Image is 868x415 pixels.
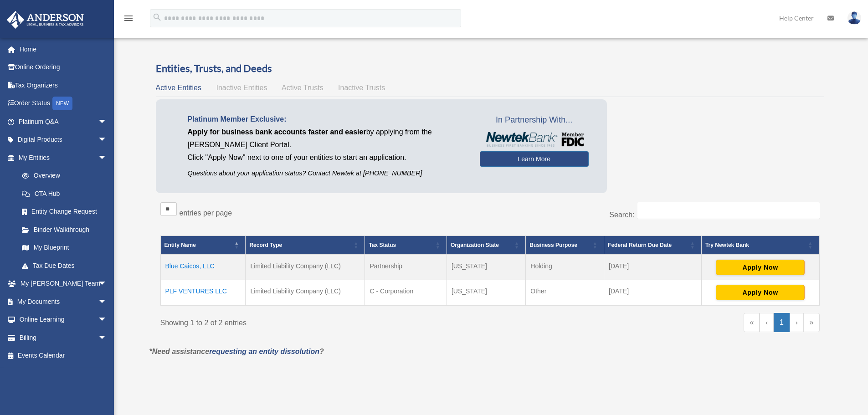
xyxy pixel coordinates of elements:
[716,285,805,300] button: Apply Now
[216,84,267,92] span: Inactive Entities
[13,184,116,203] a: CTA Hub
[160,280,246,306] td: PLF VENTURES LLC
[447,255,525,280] td: [US_STATE]
[338,84,385,92] span: Inactive Trusts
[149,348,324,355] em: *Need assistance ?
[160,236,246,255] th: Entity Name: Activate to invert sorting
[13,167,112,185] a: Overview
[123,16,134,24] a: menu
[6,58,121,77] a: Online Ordering
[604,236,702,255] th: Federal Return Due Date: Activate to sort
[246,255,365,280] td: Limited Liability Company (LLC)
[13,256,116,275] a: Tax Due Dates
[160,313,483,329] div: Showing 1 to 2 of 2 entries
[13,220,116,239] a: Binder Walkthrough
[609,211,634,219] label: Search:
[451,242,499,248] span: Organization State
[6,292,121,311] a: My Documentsarrow_drop_down
[4,11,87,29] img: Anderson Advisors Platinum Portal
[282,84,324,92] span: Active Trusts
[188,168,466,179] p: Questions about your application status? Contact Newtek at [PHONE_NUMBER]
[98,149,116,167] span: arrow_drop_down
[604,280,702,306] td: [DATE]
[164,242,196,248] span: Entity Name
[760,313,774,332] a: Previous
[716,260,805,275] button: Apply Now
[209,348,319,355] a: requesting an entity dissolution
[526,236,604,255] th: Business Purpose: Activate to sort
[98,113,116,131] span: arrow_drop_down
[365,236,447,255] th: Tax Status: Activate to sort
[6,311,121,329] a: Online Learningarrow_drop_down
[447,280,525,306] td: [US_STATE]
[529,242,577,248] span: Business Purpose
[774,313,790,332] a: 1
[98,292,116,311] span: arrow_drop_down
[98,275,116,293] span: arrow_drop_down
[6,40,121,58] a: Home
[6,131,121,149] a: Digital Productsarrow_drop_down
[369,242,396,248] span: Tax Status
[98,328,116,347] span: arrow_drop_down
[52,97,72,110] div: NEW
[447,236,525,255] th: Organization State: Activate to sort
[6,347,121,365] a: Events Calendar
[790,313,804,332] a: Next
[188,151,466,164] p: Click "Apply Now" next to one of your entities to start an application.
[6,149,116,167] a: My Entitiesarrow_drop_down
[6,76,121,94] a: Tax Organizers
[6,94,121,113] a: Order StatusNEW
[13,239,116,257] a: My Blueprint
[365,255,447,280] td: Partnership
[188,128,366,136] span: Apply for business bank accounts faster and easier
[156,84,201,92] span: Active Entities
[156,61,824,76] h3: Entities, Trusts, and Deeds
[123,13,134,24] i: menu
[604,255,702,280] td: [DATE]
[6,328,121,347] a: Billingarrow_drop_down
[744,313,760,332] a: First
[246,280,365,306] td: Limited Liability Company (LLC)
[365,280,447,306] td: C - Corporation
[249,242,282,248] span: Record Type
[188,113,466,126] p: Platinum Member Exclusive:
[480,151,589,167] a: Learn More
[608,242,672,248] span: Federal Return Due Date
[6,275,121,293] a: My [PERSON_NAME] Teamarrow_drop_down
[246,236,365,255] th: Record Type: Activate to sort
[847,11,861,25] img: User Pic
[6,113,121,131] a: Platinum Q&Aarrow_drop_down
[526,280,604,306] td: Other
[705,240,806,251] div: Try Newtek Bank
[98,131,116,149] span: arrow_drop_down
[484,132,584,147] img: NewtekBankLogoSM.png
[701,236,819,255] th: Try Newtek Bank : Activate to sort
[480,113,589,128] span: In Partnership With...
[13,203,116,221] a: Entity Change Request
[526,255,604,280] td: Holding
[188,126,466,151] p: by applying from the [PERSON_NAME] Client Portal.
[804,313,820,332] a: Last
[180,209,232,217] label: entries per page
[98,311,116,329] span: arrow_drop_down
[152,12,162,22] i: search
[160,255,246,280] td: Blue Caicos, LLC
